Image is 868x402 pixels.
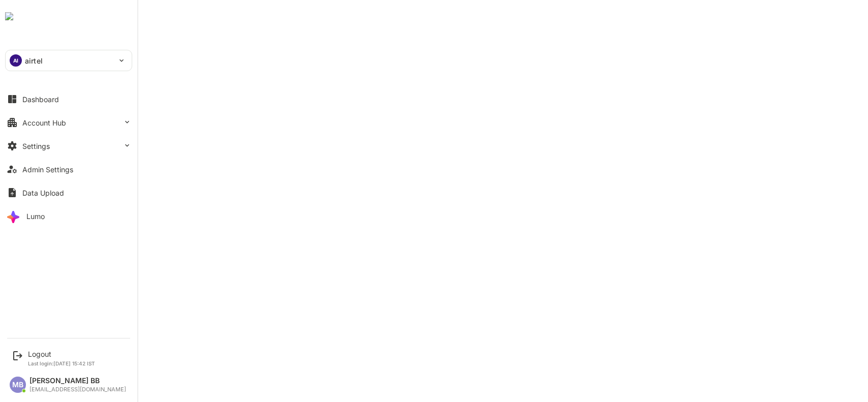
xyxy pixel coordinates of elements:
div: MB [10,377,26,393]
div: Admin Settings [22,165,73,174]
button: Dashboard [5,89,132,109]
button: Account Hub [5,112,132,133]
div: AI [10,54,22,67]
div: AIairtel [6,50,132,71]
p: airtel [25,55,43,66]
div: Logout [28,350,95,358]
div: Lumo [26,212,45,221]
img: undefinedjpg [5,12,13,20]
div: [PERSON_NAME] BB [29,377,126,385]
button: Data Upload [5,182,132,203]
div: Dashboard [22,95,59,104]
button: Lumo [5,206,132,226]
div: Data Upload [22,189,64,197]
div: Settings [22,142,50,150]
div: Account Hub [22,118,66,127]
button: Admin Settings [5,159,132,179]
button: Settings [5,136,132,156]
p: Last login: [DATE] 15:42 IST [28,360,95,366]
div: [EMAIL_ADDRESS][DOMAIN_NAME] [29,386,126,393]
